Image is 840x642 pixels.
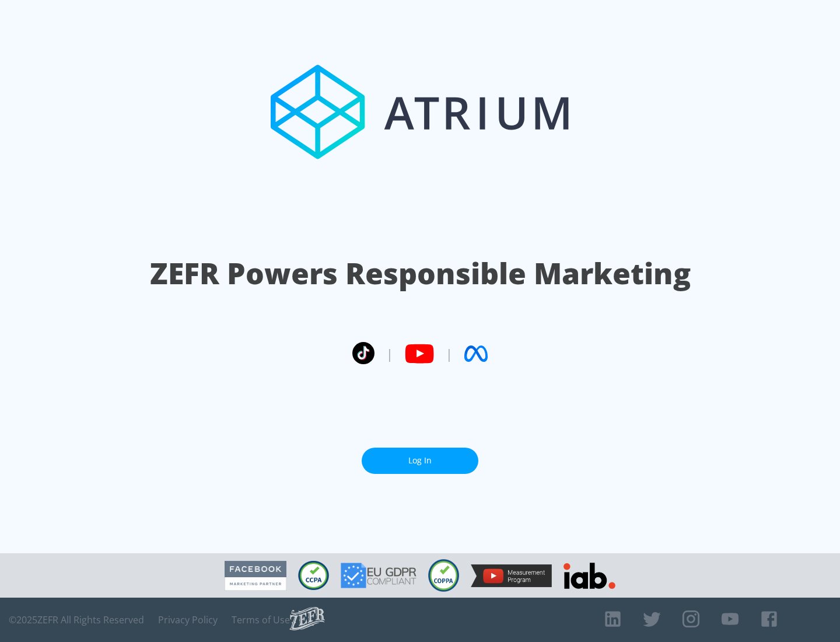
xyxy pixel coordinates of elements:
img: COPPA Compliant [428,559,459,592]
a: Log In [362,448,478,474]
span: | [386,345,393,362]
a: Privacy Policy [158,614,218,626]
img: CCPA Compliant [298,561,329,590]
span: © 2025 ZEFR All Rights Reserved [9,614,144,626]
a: Terms of Use [232,614,290,626]
img: IAB [563,563,615,589]
img: GDPR Compliant [341,563,416,588]
span: | [446,345,453,362]
img: YouTube Measurement Program [471,564,552,587]
h1: ZEFR Powers Responsible Marketing [150,253,691,294]
img: Facebook Marketing Partner [225,561,286,591]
